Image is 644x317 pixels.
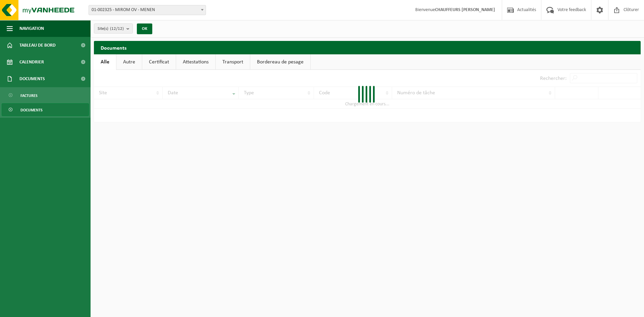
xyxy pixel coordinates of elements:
[94,23,133,34] button: Site(s)(12/12)
[2,89,89,102] a: Factures
[2,103,89,116] a: Documents
[94,54,116,70] a: Alle
[435,7,495,12] strong: CHAUFFEURS [PERSON_NAME]
[137,23,152,34] button: OK
[19,70,45,87] span: Documents
[110,27,124,31] count: (12/12)
[176,54,215,70] a: Attestations
[116,54,142,70] a: Autre
[89,5,206,15] span: 01-002325 - MIROM OV - MENEN
[19,37,56,54] span: Tableau de bord
[20,89,38,102] span: Factures
[20,104,43,116] span: Documents
[19,20,44,37] span: Navigation
[98,24,124,34] span: Site(s)
[142,54,176,70] a: Certificat
[89,5,206,15] span: 01-002325 - MIROM OV - MENEN
[94,41,641,54] h2: Documents
[19,54,44,70] span: Calendrier
[216,54,250,70] a: Transport
[250,54,310,70] a: Bordereau de pesage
